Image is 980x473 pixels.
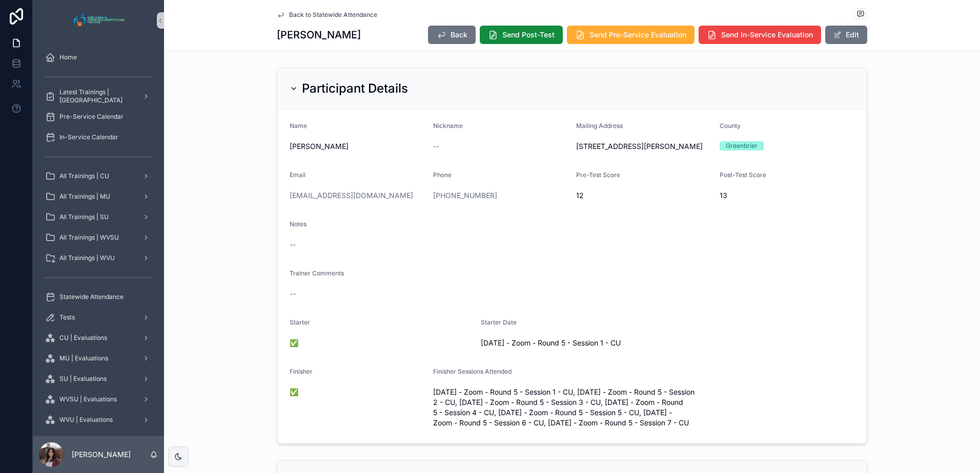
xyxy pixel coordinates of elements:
[576,122,623,130] span: Mailing Address
[290,171,305,179] span: Email
[433,368,512,375] span: Finisher Sessions Attended
[433,171,452,179] span: Phone
[39,87,158,105] a: Latest Trainings | [GEOGRAPHIC_DATA]
[576,190,711,201] span: 12
[39,370,158,388] a: SU | Evaluations
[290,338,473,348] span: ✅
[290,141,425,152] span: [PERSON_NAME]
[39,249,158,267] a: All Trainings | WVU
[59,254,115,262] span: All Trainings | WVU
[59,53,77,61] span: Home
[59,416,113,424] span: WVU | Evaluations
[726,141,758,150] div: Greenbrier
[39,288,158,306] a: Statewide Attendance
[290,190,413,201] a: [EMAIL_ADDRESS][DOMAIN_NAME]
[39,308,158,327] a: Tests
[290,220,307,228] span: Notes
[59,192,110,201] span: All Trainings | MU
[481,318,517,326] span: Starter Date
[59,133,118,141] span: In-Service Calendar
[720,122,741,130] span: County
[481,338,759,348] span: [DATE] - Zoom - Round 5 - Session 1 - CU
[39,187,158,206] a: All Trainings | MU
[59,313,75,321] span: Tests
[39,390,158,408] a: WVSU | Evaluations
[39,48,158,67] a: Home
[576,171,620,179] span: Pre-Test Score
[39,349,158,368] a: MU | Evaluations
[59,88,134,104] span: Latest Trainings | [GEOGRAPHIC_DATA]
[39,329,158,347] a: CU | Evaluations
[433,141,439,152] span: --
[39,107,158,126] a: Pre-Service Calendar
[59,334,107,342] span: CU | Evaluations
[825,26,867,44] button: Edit
[39,411,158,429] a: WVU | Evaluations
[39,167,158,185] a: All Trainings | CU
[71,12,127,29] img: App logo
[720,171,766,179] span: Post-Test Score
[451,30,467,40] span: Back
[433,387,711,428] span: [DATE] - Zoom - Round 5 - Session 1 - CU, [DATE] - Zoom - Round 5 - Session 2 - CU, [DATE] - Zoom...
[567,26,695,44] button: Send Pre-Service Evaluation
[502,30,555,40] span: Send Post-Test
[302,80,408,97] h2: Participant Details
[480,26,563,44] button: Send Post-Test
[39,128,158,146] a: In-Service Calendar
[290,387,425,397] span: ✅
[589,30,686,40] span: Send Pre-Service Evaluation
[699,26,821,44] button: Send In-Service Evaluation
[576,141,711,152] span: [STREET_ADDRESS][PERSON_NAME]
[59,375,107,383] span: SU | Evaluations
[277,11,377,19] a: Back to Statewide Attendance
[59,172,109,180] span: All Trainings | CU
[39,208,158,226] a: All Trainings | SU
[277,28,361,42] h1: [PERSON_NAME]
[290,269,344,277] span: Trainer Comments
[290,122,307,130] span: Name
[290,289,296,299] span: --
[433,190,497,201] a: [PHONE_NUMBER]
[59,233,119,242] span: All Trainings | WVSU
[59,113,124,121] span: Pre-Service Calendar
[59,354,108,362] span: MU | Evaluations
[289,11,377,19] span: Back to Statewide Attendance
[290,368,313,375] span: Finisher
[39,228,158,247] a: All Trainings | WVSU
[59,395,117,403] span: WVSU | Evaluations
[59,293,124,301] span: Statewide Attendance
[72,449,131,460] p: [PERSON_NAME]
[33,41,164,436] div: scrollable content
[290,318,310,326] span: Starter
[720,190,855,201] span: 13
[59,213,109,221] span: All Trainings | SU
[721,30,813,40] span: Send In-Service Evaluation
[428,26,476,44] button: Back
[290,240,296,250] span: --
[433,122,463,130] span: Nickname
